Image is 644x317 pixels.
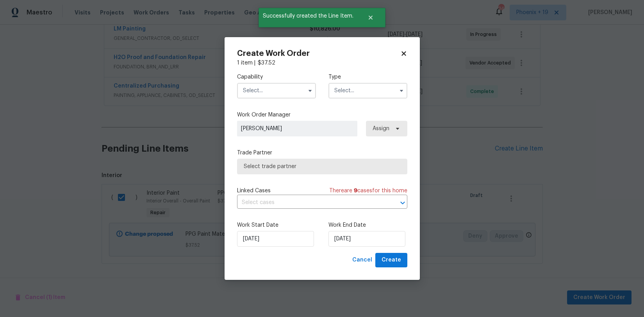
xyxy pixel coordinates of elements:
[244,163,401,170] span: Select trade partner
[397,197,408,208] button: Open
[328,231,405,247] input: M/D/YYYY
[237,73,316,81] label: Capability
[237,111,407,119] label: Work Order Manager
[237,59,407,67] div: 1 item |
[375,253,407,267] button: Create
[328,221,407,229] label: Work End Date
[328,83,407,99] input: Select...
[352,255,372,265] span: Cancel
[237,221,316,229] label: Work Start Date
[358,10,384,25] button: Close
[373,125,389,133] span: Assign
[354,188,357,193] span: 9
[237,231,314,247] input: M/D/YYYY
[237,197,385,209] input: Select cases
[241,125,353,133] span: [PERSON_NAME]
[237,50,400,57] h2: Create Work Order
[305,86,315,95] button: Show options
[328,73,407,81] label: Type
[349,253,375,267] button: Cancel
[382,255,401,265] span: Create
[258,60,275,66] span: $ 37.52
[237,149,407,157] label: Trade Partner
[329,187,407,195] span: There are case s for this home
[237,83,316,99] input: Select...
[237,187,271,195] span: Linked Cases
[397,86,406,95] button: Show options
[259,8,358,24] span: Successfully created the Line Item.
